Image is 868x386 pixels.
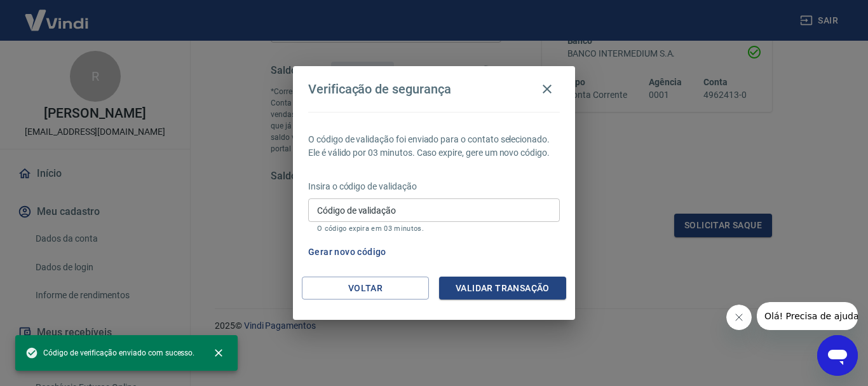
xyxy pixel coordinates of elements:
[25,347,194,359] span: Código de verificação enviado com sucesso.
[439,277,566,300] button: Validar transação
[8,9,107,19] span: Olá! Precisa de ajuda?
[308,81,451,97] h4: Verificação de segurança
[302,277,429,300] button: Voltar
[205,339,233,367] button: close
[317,224,551,233] p: O código expira em 03 minutos.
[303,240,391,264] button: Gerar novo código
[308,180,560,193] p: Insira o código de validação
[726,305,752,330] iframe: Fechar mensagem
[817,335,858,376] iframe: Botão para abrir a janela de mensagens
[308,133,560,160] p: O código de validação foi enviado para o contato selecionado. Ele é válido por 03 minutos. Caso e...
[757,302,858,330] iframe: Mensagem da empresa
